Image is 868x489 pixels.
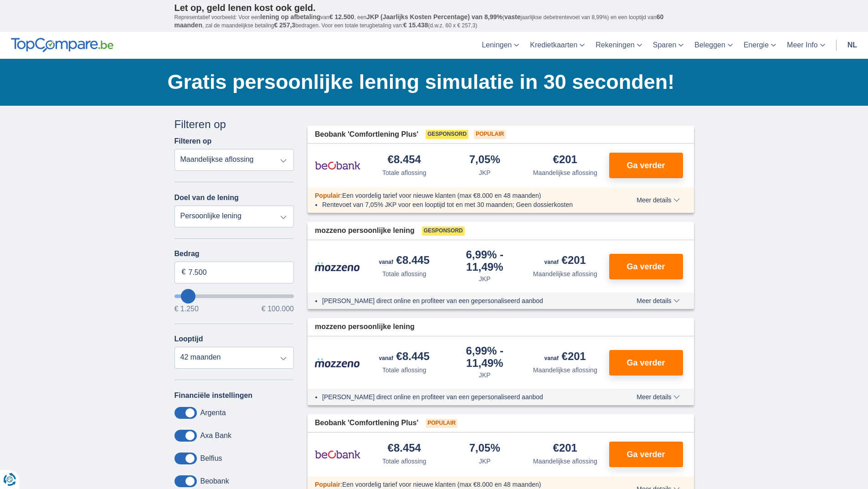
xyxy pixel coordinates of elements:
[426,419,457,428] span: Populair
[609,442,683,467] button: Ga verder
[175,391,253,400] label: Financiële instellingen
[366,13,503,21] span: JKP (Jaarlijks Kosten Percentage) van 8,99%
[175,294,294,298] input: wantToBorrow
[315,358,360,368] img: product.pl.alt Mozzeno
[448,345,522,369] div: 6,99%
[533,168,597,177] div: Maandelijkse aflossing
[342,481,541,488] span: Een voordelig tarief voor nieuwe klanten (max €8.000 en 48 maanden)
[11,38,113,52] img: TopCompare
[315,226,415,236] span: mozzeno persoonlijke lening
[479,274,491,283] div: JKP
[637,394,679,400] span: Meer details
[315,192,340,199] span: Populair
[627,263,665,271] span: Ga verder
[262,305,294,313] span: € 100.000
[553,443,577,455] div: €201
[175,250,294,258] label: Bedrag
[315,418,418,428] span: Beobank 'Comfortlening Plus'
[200,432,231,440] label: Axa Bank
[182,267,186,278] span: €
[469,154,500,166] div: 7,05%
[842,32,863,59] a: nl
[479,371,491,380] div: JKP
[426,130,468,139] span: Gesponsord
[627,359,665,367] span: Ga verder
[476,32,524,59] a: Leningen
[322,200,603,209] li: Rentevoet van 7,05% JKP voor een looptijd tot en met 30 maanden; Geen dossierkosten
[388,443,421,455] div: €8.454
[474,130,506,139] span: Populair
[379,255,430,268] div: €8.445
[322,392,603,401] li: [PERSON_NAME] direct online en profiteer van een gepersonaliseerd aanbod
[315,443,360,466] img: product.pl.alt Beobank
[504,13,521,21] span: vaste
[422,226,465,236] span: Gesponsord
[382,365,426,375] div: Totale aflossing
[315,129,418,140] span: Beobank 'Comfortlening Plus'
[322,296,603,305] li: [PERSON_NAME] direct online en profiteer van een gepersonaliseerd aanbod
[630,297,686,304] button: Meer details
[609,254,683,279] button: Ga verder
[533,365,597,375] div: Maandelijkse aflossing
[200,454,222,463] label: Belfius
[175,194,239,202] label: Doel van de lening
[175,137,212,145] label: Filteren op
[315,481,340,488] span: Populair
[200,409,226,417] label: Argenta
[379,351,430,364] div: €8.445
[315,154,360,177] img: product.pl.alt Beobank
[175,117,294,132] div: Filteren op
[382,457,426,466] div: Totale aflossing
[524,32,590,59] a: Kredietkaarten
[274,21,295,29] span: € 257,3
[260,13,320,21] span: lening op afbetaling
[630,196,686,204] button: Meer details
[175,13,694,30] p: Representatief voorbeeld: Voor een van , een ( jaarlijkse debetrentevoet van 8,99%) en een loopti...
[689,32,738,59] a: Beleggen
[175,2,694,13] p: Let op, geld lenen kost ook geld.
[627,161,665,170] span: Ga verder
[308,191,611,200] div: :
[738,32,781,59] a: Energie
[403,21,428,29] span: € 15.438
[315,262,360,272] img: product.pl.alt Mozzeno
[533,457,597,466] div: Maandelijkse aflossing
[609,153,683,178] button: Ga verder
[609,350,683,376] button: Ga verder
[781,32,831,59] a: Meer Info
[637,298,679,304] span: Meer details
[382,269,426,278] div: Totale aflossing
[175,13,664,29] span: 60 maanden
[533,269,597,278] div: Maandelijkse aflossing
[315,322,415,332] span: mozzeno persoonlijke lening
[553,154,577,166] div: €201
[448,249,522,273] div: 6,99%
[637,197,679,203] span: Meer details
[469,443,500,455] div: 7,05%
[175,305,199,313] span: € 1.250
[630,393,686,401] button: Meer details
[342,192,541,199] span: Een voordelig tarief voor nieuwe klanten (max €8.000 en 48 maanden)
[175,335,203,343] label: Looptijd
[382,168,426,177] div: Totale aflossing
[168,68,694,96] h1: Gratis persoonlijke lening simulatie in 30 seconden!
[479,457,491,466] div: JKP
[388,154,421,166] div: €8.454
[544,351,586,364] div: €201
[590,32,647,59] a: Rekeningen
[647,32,689,59] a: Sparen
[627,450,665,458] span: Ga verder
[329,13,354,21] span: € 12.500
[308,480,611,489] div: :
[544,255,586,268] div: €201
[479,168,491,177] div: JKP
[200,477,229,485] label: Beobank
